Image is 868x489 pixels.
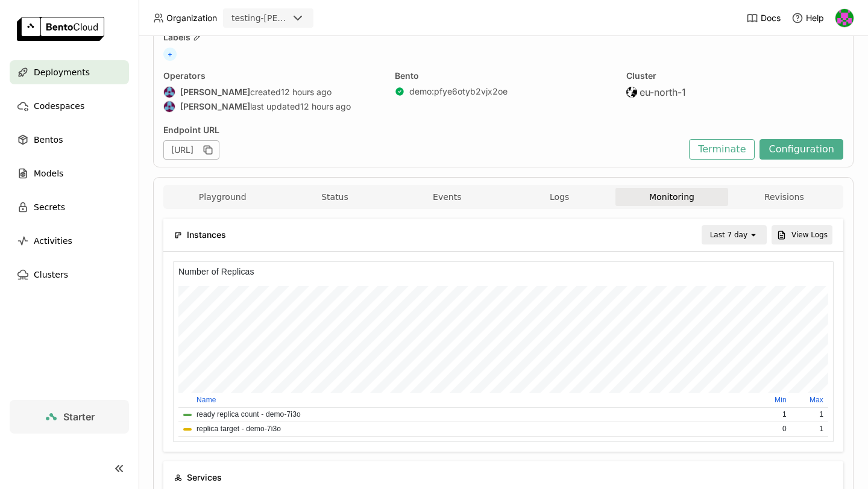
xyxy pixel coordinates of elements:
button: Average [24,138,51,149]
th: Maximum Value [177,146,214,160]
h6: Memory Usage [1,4,69,17]
th: Minimum Value [142,146,177,160]
div: Last 7 day [710,229,747,241]
th: Minimum Value [247,132,286,146]
th: name [5,146,101,160]
span: Docs [761,13,781,23]
td: 0 MB [142,161,177,175]
th: Maximum Value [288,132,324,146]
button: Playground [166,188,278,206]
td: 0% [101,161,142,175]
th: Average Value [101,146,142,160]
td: 0% [253,146,288,161]
img: Angel Rodriguez [835,9,854,27]
span: Deployments [34,65,90,79]
td: 66.7 MiB [206,146,248,161]
td: 32.9 GiB [206,161,248,175]
span: eu-north-1 [640,86,686,98]
button: Status [278,188,391,206]
div: Labels [163,32,843,43]
th: Average Value [211,132,253,146]
th: name [5,132,206,146]
h6: GPU Usage [1,4,56,17]
td: 0 B [247,146,286,161]
td: 32.9 GiB [286,146,324,161]
div: Bento [395,70,612,81]
h6: In-Progress Request [1,4,89,17]
span: Models [34,166,63,181]
a: Bentos [10,128,129,152]
a: Codespaces [10,94,129,118]
button: 2xx [24,138,35,149]
button: Terminate [689,139,755,160]
td: 0% [177,161,214,175]
h6: Request Per Second [1,4,90,17]
svg: open [749,230,758,240]
a: Deployments [10,60,129,84]
a: Starter [10,400,129,434]
button: Total [24,162,39,173]
td: 32.9 GiB [247,161,286,175]
th: Minimum Value [253,132,288,146]
button: demo-7i3o [24,162,58,173]
button: 5xx [24,167,35,178]
span: Codespaces [34,99,84,113]
th: name [5,123,655,137]
th: Average Value [206,132,248,146]
a: Activities [10,229,129,253]
div: testing-[PERSON_NAME] [231,12,288,24]
span: Instances [187,228,226,241]
a: Models [10,161,129,185]
span: Secrets [34,200,65,214]
div: created [163,86,380,98]
img: Jiang [164,101,175,112]
span: 12 hours ago [300,101,351,112]
th: name [5,132,211,146]
span: Services [187,471,222,484]
button: 4xx [24,152,35,164]
div: last updated [163,101,380,113]
td: 0% [142,161,177,175]
th: name [5,146,655,160]
h6: GPU Memory Usage [1,4,90,17]
span: 12 hours ago [281,87,332,98]
iframe: Number of Replicas [173,261,834,442]
button: P50 [24,152,37,164]
div: Help [791,12,824,24]
span: Organization [166,13,217,23]
a: Clusters [10,263,129,287]
span: Activities [34,234,72,248]
td: 9.37% [211,161,253,175]
td: 9.37% [288,146,324,161]
div: Endpoint URL [163,125,683,135]
span: Bentos [34,132,63,147]
td: 0 MB [101,161,142,175]
span: Starter [63,411,95,423]
button: Logs [503,188,615,206]
td: 9.37% [253,161,288,175]
a: Docs [746,12,781,24]
button: View Logs [772,225,832,244]
button: Monitoring [615,188,728,206]
strong: [PERSON_NAME] [180,101,250,112]
div: [URL] [163,140,219,160]
a: demo:pfye6otyb2vjx2oe [409,86,508,97]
